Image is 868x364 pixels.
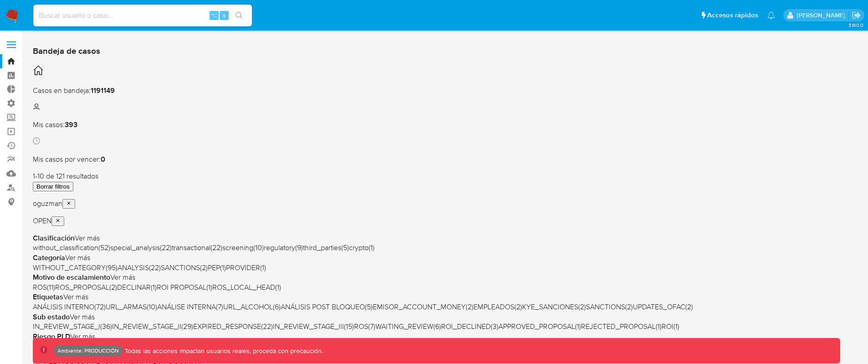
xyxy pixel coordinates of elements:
p: Ambiente: PRODUCCIÓN [57,349,119,353]
p: Todas las acciones impactan usuarios reales, proceda con precaución. [123,347,323,355]
span: ⌥ [211,11,217,20]
a: Salir [852,10,861,20]
span: s [223,11,226,20]
a: Notificaciones [767,11,775,19]
input: Buscar usuario o caso... [33,10,252,21]
button: search-icon [230,9,248,22]
p: omar.guzman@mercadolibre.com.co [797,11,848,20]
span: Accesos rápidos [707,10,758,20]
